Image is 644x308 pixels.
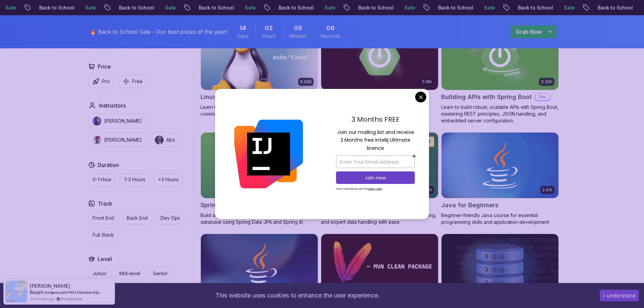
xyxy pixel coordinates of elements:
[300,79,312,85] p: 6.00h
[234,4,255,11] p: Sale
[507,4,553,11] p: Back to School
[313,4,335,11] p: Sale
[108,4,154,11] p: Back to School
[442,133,558,198] img: Java for Beginners card
[88,75,114,88] button: Pro
[442,234,558,300] img: Advanced Databases card
[267,4,313,11] p: Back to School
[93,270,106,277] p: Junior
[93,176,112,183] p: 0-1 Hour
[326,23,335,33] span: 6 Seconds
[320,33,340,40] span: Seconds
[88,229,118,241] button: Full Stack
[155,136,164,144] img: instructor img
[200,132,318,226] a: Spring Boot for Beginners card1.67hNEWSpring Boot for BeginnersBuild a CRUD API with Spring Boot ...
[93,117,101,125] img: instructor img
[201,133,318,198] img: Spring Boot for Beginners card
[5,288,590,303] div: This website uses cookies to enhance the user experience.
[166,137,175,143] p: Abz
[30,289,44,295] span: Bought
[127,215,148,221] p: Back End
[188,4,234,11] p: Back to School
[98,63,111,71] h2: Price
[441,132,559,226] a: Java for Beginners card2.41hJava for BeginnersBeginner-friendly Java course for essential program...
[74,4,96,11] p: Sale
[441,212,559,226] p: Beginner-friendly Java course for essential programming skills and application development
[441,200,499,210] h2: Java for Beginners
[150,133,180,147] button: instructor imgAbz
[200,104,318,117] p: Learn the fundamentals of Linux and how to use the command line
[88,267,111,280] button: Junior
[161,215,180,221] p: Dev Ops
[294,23,302,33] span: 5 Minutes
[61,296,82,302] a: ProveSource
[587,4,633,11] p: Back to School
[124,176,145,183] p: 1-3 Hours
[516,28,542,36] p: Grab Now
[541,79,552,85] p: 3.30h
[90,28,227,36] p: 🔥 Back to School Sale - Our best prices of the year!
[5,281,27,303] img: provesource social proof notification image
[99,101,126,110] h2: Instructors
[600,290,639,301] button: Accept cookies
[158,176,178,183] p: +3 Hours
[422,79,432,85] p: 5.18h
[119,270,140,277] p: Mid-level
[393,4,415,11] p: Sale
[200,92,260,102] h2: Linux Fundamentals
[237,33,248,40] span: Days
[442,24,558,90] img: Building APIs with Spring Boot card
[122,212,152,224] button: Back End
[262,33,276,40] span: Hours
[321,24,438,124] a: Advanced Spring Boot card5.18hAdvanced Spring BootProDive deep into Spring Boot with our advanced...
[88,114,146,128] button: instructor img[PERSON_NAME]
[265,23,273,33] span: 2 Hours
[102,78,110,85] p: Pro
[441,92,532,102] h2: Building APIs with Spring Boot
[132,78,143,85] p: Free
[88,173,116,186] button: 0-1 Hour
[154,4,175,11] p: Sale
[200,212,318,226] p: Build a CRUD API with Spring Boot and PostgreSQL database using Spring Data JPA and Spring AI
[88,212,118,224] button: Front End
[93,136,101,144] img: instructor img
[553,4,574,11] p: Sale
[473,4,495,11] p: Sale
[318,23,441,91] img: Advanced Spring Boot card
[149,267,172,280] button: Senior
[542,187,552,193] p: 2.41h
[44,290,99,295] a: Amigoscode PRO Membership
[104,118,142,124] p: [PERSON_NAME]
[118,75,147,88] button: Free
[154,173,183,186] button: +3 Hours
[98,161,119,169] h2: Duration
[441,24,559,124] a: Building APIs with Spring Boot card3.30hBuilding APIs with Spring BootProLearn to build robust, s...
[120,173,150,186] button: 1-3 Hours
[201,24,318,90] img: Linux Fundamentals card
[153,270,168,277] p: Senior
[98,255,112,263] h2: Level
[98,199,112,208] h2: Track
[535,94,550,100] p: Pro
[201,234,318,300] img: Java for Developers card
[200,200,278,210] h2: Spring Boot for Beginners
[93,215,114,221] p: Front End
[88,133,146,147] button: instructor img[PERSON_NAME]
[200,24,318,117] a: Linux Fundamentals card6.00hLinux FundamentalsProLearn the fundamentals of Linux and how to use t...
[30,296,54,302] span: 24 minutes ago
[289,33,307,40] span: Minutes
[321,234,438,300] img: Maven Essentials card
[427,4,473,11] p: Back to School
[441,104,559,124] p: Learn to build robust, scalable APIs with Spring Boot, mastering REST principles, JSON handling, ...
[115,267,145,280] button: Mid-level
[156,212,185,224] button: Dev Ops
[93,232,114,238] p: Full Stack
[104,137,142,143] p: [PERSON_NAME]
[28,4,74,11] p: Back to School
[347,4,393,11] p: Back to School
[30,283,70,289] span: [PERSON_NAME]
[239,23,246,33] span: 14 Days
